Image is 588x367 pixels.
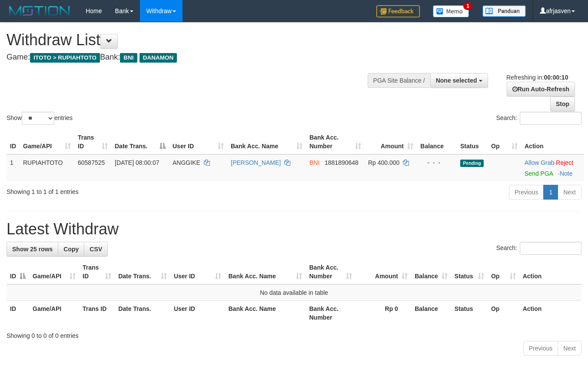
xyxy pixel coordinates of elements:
[523,341,558,356] a: Previous
[20,154,74,181] td: RUPIAHTOTO
[420,158,453,167] div: - - -
[376,5,420,17] img: Feedback.jpg
[115,301,170,326] th: Date Trans.
[120,53,137,63] span: BNI
[7,112,73,125] label: Show entries
[29,260,79,284] th: Game/API: activate to sort column ascending
[433,5,469,17] img: Button%20Memo.svg
[7,220,581,238] h1: Latest Withdraw
[556,159,573,166] a: Reject
[558,185,581,200] a: Next
[525,170,553,177] a: Send PGA
[436,77,477,84] span: None selected
[7,31,383,49] h1: Withdraw List
[457,130,488,154] th: Status
[368,73,430,88] div: PGA Site Balance /
[79,260,115,284] th: Trans ID: activate to sort column ascending
[558,341,581,356] a: Next
[543,185,558,200] a: 1
[496,112,581,125] label: Search:
[78,159,105,166] span: 60587525
[520,112,581,125] input: Search:
[507,82,575,97] a: Run Auto-Refresh
[525,159,556,166] span: ·
[506,74,568,81] span: Refreshing in:
[79,301,115,326] th: Trans ID
[7,284,581,301] td: No data available in table
[74,130,111,154] th: Trans ID: activate to sort column ascending
[355,260,411,284] th: Amount: activate to sort column ascending
[12,246,53,253] span: Show 25 rows
[451,260,488,284] th: Status: activate to sort column ascending
[7,242,58,257] a: Show 25 rows
[488,301,519,326] th: Op
[509,185,544,200] a: Previous
[7,301,29,326] th: ID
[170,260,225,284] th: User ID: activate to sort column ascending
[519,301,581,326] th: Action
[520,242,581,255] input: Search:
[7,154,20,181] td: 1
[460,160,484,167] span: Pending
[417,130,457,154] th: Balance
[7,53,383,62] h4: Game: Bank:
[482,5,526,17] img: panduan.png
[463,2,472,10] span: 1
[170,301,225,326] th: User ID
[90,246,102,253] span: CSV
[140,53,177,63] span: DANAMON
[227,130,306,154] th: Bank Acc. Name: activate to sort column ascending
[22,112,54,125] select: Showentries
[115,159,159,166] span: [DATE] 08:00:07
[306,301,355,326] th: Bank Acc. Number
[368,159,399,166] span: Rp 400.000
[306,130,365,154] th: Bank Acc. Number: activate to sort column ascending
[309,159,319,166] span: BNI
[519,260,581,284] th: Action
[365,130,417,154] th: Amount: activate to sort column ascending
[58,242,84,257] a: Copy
[231,159,281,166] a: [PERSON_NAME]
[430,73,488,88] button: None selected
[411,260,451,284] th: Balance: activate to sort column ascending
[521,130,584,154] th: Action
[525,159,554,166] a: Allow Grab
[550,97,575,111] a: Stop
[560,170,573,177] a: Note
[225,260,306,284] th: Bank Acc. Name: activate to sort column ascending
[7,260,29,284] th: ID: activate to sort column descending
[521,154,584,181] td: ·
[488,260,519,284] th: Op: activate to sort column ascending
[325,159,359,166] span: Copy 1881890648 to clipboard
[411,301,451,326] th: Balance
[544,74,568,81] strong: 00:00:10
[225,301,306,326] th: Bank Acc. Name
[115,260,170,284] th: Date Trans.: activate to sort column ascending
[355,301,411,326] th: Rp 0
[306,260,355,284] th: Bank Acc. Number: activate to sort column ascending
[488,130,521,154] th: Op: activate to sort column ascending
[30,53,100,63] span: ITOTO > RUPIAHTOTO
[451,301,488,326] th: Status
[7,184,239,196] div: Showing 1 to 1 of 1 entries
[173,159,200,166] span: ANGGIKE
[496,242,581,255] label: Search:
[169,130,227,154] th: User ID: activate to sort column ascending
[84,242,108,257] a: CSV
[7,328,581,340] div: Showing 0 to 0 of 0 entries
[63,246,79,253] span: Copy
[20,130,74,154] th: Game/API: activate to sort column ascending
[29,301,79,326] th: Game/API
[7,4,73,17] img: MOTION_logo.png
[111,130,169,154] th: Date Trans.: activate to sort column descending
[7,130,20,154] th: ID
